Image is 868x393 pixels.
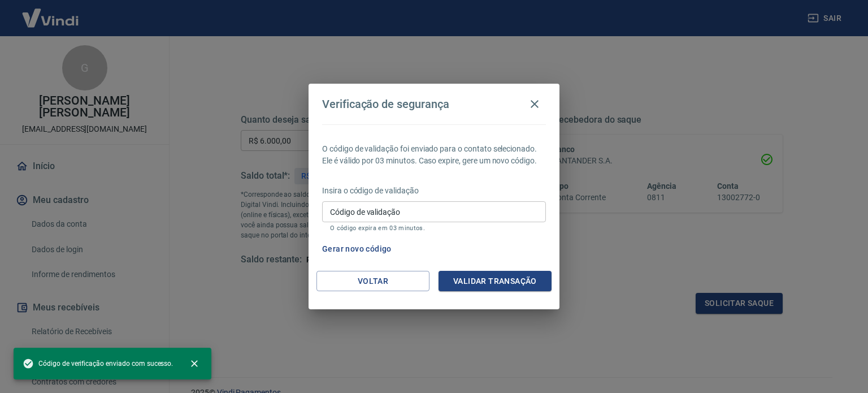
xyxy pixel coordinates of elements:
button: close [182,351,207,376]
p: Insira o código de validação [322,185,546,197]
span: Código de verificação enviado com sucesso. [23,358,173,369]
button: Gerar novo código [318,239,396,260]
h4: Verificação de segurança [322,97,449,111]
button: Validar transação [439,271,552,292]
button: Voltar [316,271,429,292]
p: O código expira em 03 minutos. [330,224,538,232]
p: O código de validação foi enviado para o contato selecionado. Ele é válido por 03 minutos. Caso e... [322,143,546,167]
